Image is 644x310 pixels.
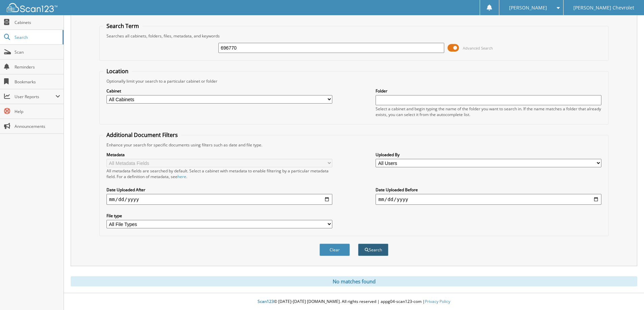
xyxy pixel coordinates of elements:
span: User Reports [15,94,55,100]
legend: Search Term [103,22,142,30]
legend: Location [103,67,132,75]
input: start [106,194,332,205]
span: Search [15,34,59,40]
span: Cabinets [15,20,60,25]
div: Optionally limit your search to a particular cabinet or folder [103,78,605,84]
span: Advanced Search [463,46,493,51]
span: Help [15,109,60,114]
span: Announcements [15,123,60,129]
label: Date Uploaded After [106,187,332,193]
label: Uploaded By [376,152,601,158]
div: All metadata fields are searched by default. Select a cabinet with metadata to enable filtering b... [106,168,332,179]
span: Scan123 [258,299,274,304]
span: Scan [15,49,60,55]
button: Clear [319,244,350,256]
input: end [376,194,601,205]
a: Privacy Policy [425,299,450,304]
iframe: Chat Widget [610,278,644,310]
span: [PERSON_NAME] Chevrolet [573,6,634,10]
div: No matches found [71,276,637,286]
a: here [177,174,186,179]
div: Searches all cabinets, folders, files, metadata, and keywords [103,33,605,39]
div: Enhance your search for specific documents using filters such as date and file type. [103,142,605,148]
legend: Additional Document Filters [103,131,181,139]
button: Search [358,244,388,256]
label: Cabinet [106,88,332,94]
span: [PERSON_NAME] [509,6,547,10]
img: scan123-logo-white.svg [7,3,57,12]
div: © [DATE]-[DATE] [DOMAIN_NAME]. All rights reserved | appg04-scan123-com | [64,293,644,310]
div: Select a cabinet and begin typing the name of the folder you want to search in. If the name match... [376,106,601,117]
label: Folder [376,88,601,94]
span: Reminders [15,64,60,70]
label: Date Uploaded Before [376,187,601,193]
span: Bookmarks [15,79,60,85]
label: Metadata [106,152,332,158]
label: File type [106,213,332,219]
